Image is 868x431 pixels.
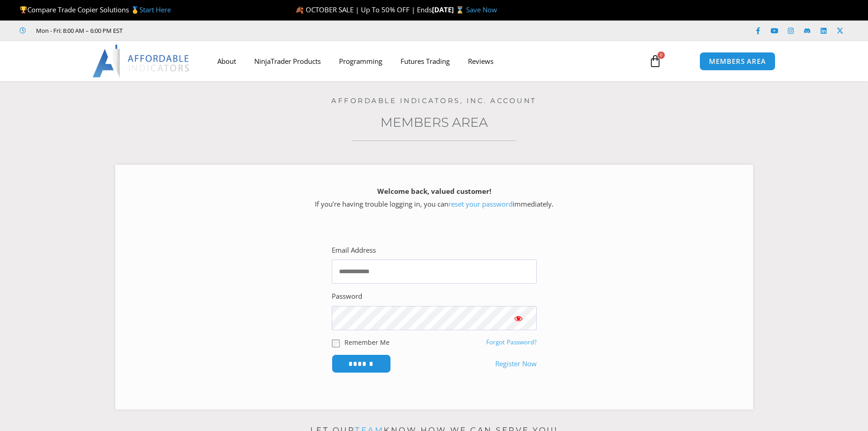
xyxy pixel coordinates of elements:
[20,6,27,13] img: 🏆
[330,51,391,72] a: Programming
[380,114,488,130] a: Members Area
[135,26,272,35] iframe: Customer reviews powered by Trustpilot
[331,96,537,105] a: Affordable Indicators, Inc. Account
[466,5,497,14] a: Save Now
[208,51,245,72] a: About
[459,51,503,72] a: Reviews
[635,48,675,74] a: 0
[448,199,513,208] a: reset your password
[332,290,362,303] label: Password
[495,358,537,370] a: Register Now
[699,52,776,71] a: MEMBERS AREA
[20,5,171,14] span: Compare Trade Copier Solutions 🥇
[332,244,376,257] label: Email Address
[131,185,737,211] p: If you’re having trouble logging in, you can immediately.
[391,51,459,72] a: Futures Trading
[709,58,766,65] span: MEMBERS AREA
[295,5,432,14] span: 🍂 OCTOBER SALE | Up To 50% OFF | Ends
[432,5,466,14] strong: [DATE] ⌛
[208,51,638,72] nav: Menu
[139,5,171,14] a: Start Here
[657,52,665,59] span: 0
[34,25,123,36] span: Mon - Fri: 8:00 AM – 6:00 PM EST
[500,306,537,330] button: Show password
[245,51,330,72] a: NinjaTrader Products
[344,338,390,347] label: Remember Me
[377,187,491,196] strong: Welcome back, valued customer!
[486,338,537,346] a: Forgot Password?
[92,45,190,78] img: LogoAI | Affordable Indicators – NinjaTrader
